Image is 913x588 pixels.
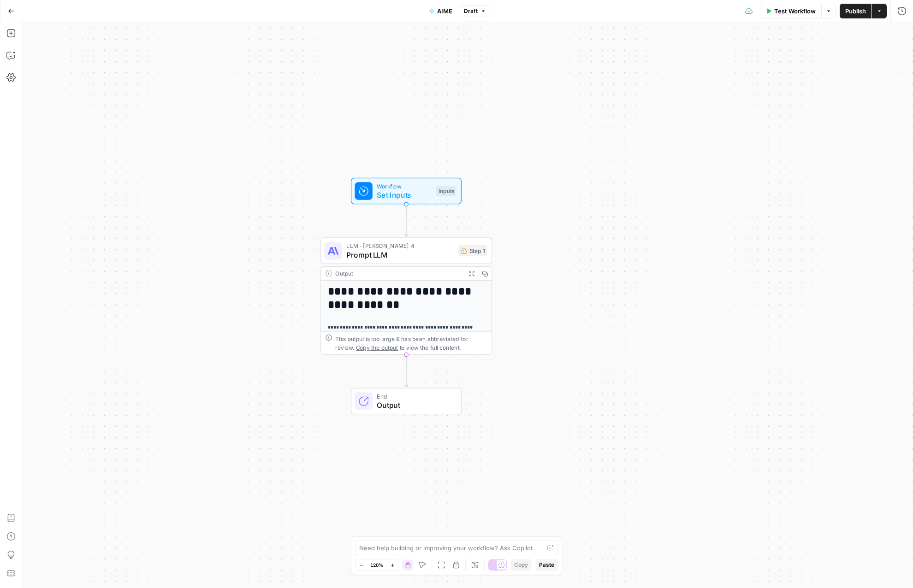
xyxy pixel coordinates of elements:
span: 120% [370,561,383,569]
span: Paste [539,561,554,569]
button: Test Workflow [760,4,821,18]
span: LLM · [PERSON_NAME] 4 [346,241,454,250]
button: Publish [840,4,871,18]
div: WorkflowSet InputsInputs [320,178,492,205]
div: Step 1 [458,245,487,256]
span: Set Inputs [377,189,432,200]
span: AIME [437,6,452,16]
span: Copy [514,561,528,569]
div: This output is too large & has been abbreviated for review. to view the full content. [335,334,487,352]
div: EndOutput [320,388,492,415]
span: Workflow [377,182,432,190]
span: Test Workflow [774,6,816,16]
g: Edge from step_1 to end [404,355,408,387]
span: End [377,392,452,400]
span: Copy the output [356,344,398,351]
button: AIME [423,4,458,18]
button: Paste [535,559,558,571]
div: Inputs [436,186,456,196]
div: Output [335,269,462,278]
span: Prompt LLM [346,249,454,260]
span: Publish [845,6,866,16]
span: Output [377,400,452,411]
button: Copy [510,559,532,571]
span: Draft [464,7,478,15]
button: Draft [460,5,490,17]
